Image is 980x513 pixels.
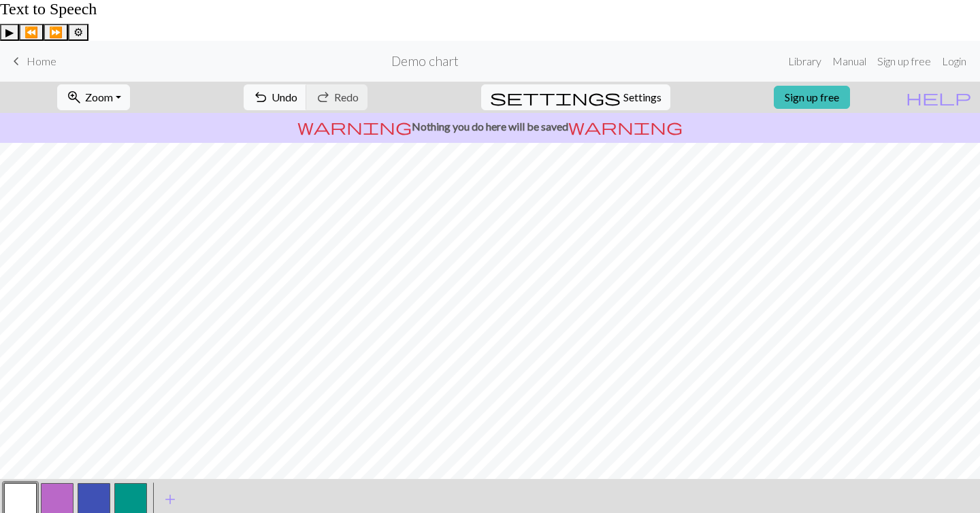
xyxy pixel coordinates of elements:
span: settings [490,88,621,107]
span: warning [568,117,683,136]
p: Nothing you do here will be saved [5,118,975,135]
button: SettingsSettings [481,84,670,110]
span: help [906,88,971,107]
button: Zoom [57,84,130,110]
button: Forward [44,24,68,41]
button: Settings [68,24,88,41]
a: Login [936,48,972,75]
span: keyboard_arrow_left [8,52,24,71]
a: Sign up free [774,86,850,109]
a: Library [783,48,827,75]
span: Zoom [85,90,113,103]
span: undo [252,88,269,107]
button: Undo [244,84,307,110]
span: warning [297,117,412,136]
span: Home [27,54,56,67]
a: Manual [827,48,872,75]
span: add [162,490,178,509]
i: Settings [490,89,621,105]
button: Previous [19,24,44,41]
span: Settings [623,89,661,105]
h2: Demo chart [391,53,459,69]
a: Home [8,50,56,73]
span: zoom_in [66,88,82,107]
a: Sign up free [872,48,936,75]
span: Undo [272,90,297,103]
